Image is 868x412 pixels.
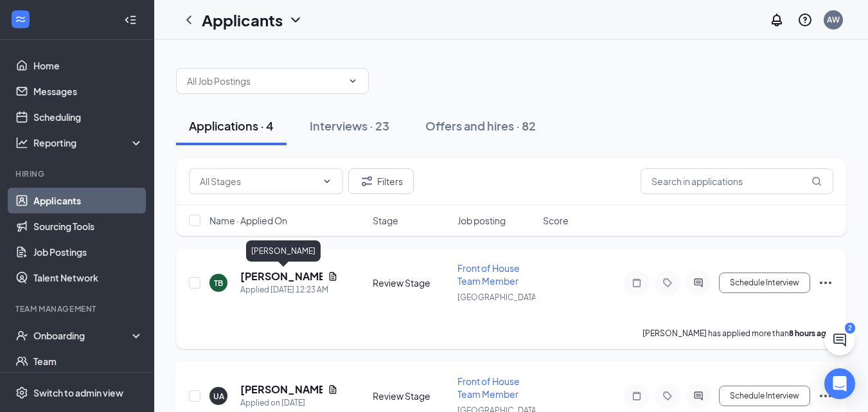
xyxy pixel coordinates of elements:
input: Search in applications [641,168,833,194]
div: Applications · 4 [189,118,274,134]
div: Interviews · 23 [310,118,389,134]
div: UA [213,391,224,402]
div: Hiring [15,168,141,179]
div: AW [827,14,840,25]
svg: ChevronDown [322,176,332,186]
div: Reporting [33,136,144,149]
svg: Document [328,384,338,395]
svg: Tag [660,278,675,288]
svg: Analysis [15,136,28,149]
a: Job Postings [33,239,143,265]
div: Team Management [15,303,141,314]
div: Onboarding [33,329,132,342]
svg: Notifications [769,12,784,28]
svg: Filter [359,174,375,189]
span: [GEOGRAPHIC_DATA] [457,292,539,302]
button: Filter Filters [348,168,414,194]
div: Open Intercom Messenger [824,368,855,399]
svg: Ellipses [818,388,833,404]
div: Applied [DATE] 12:23 AM [240,283,338,296]
div: 2 [845,323,855,334]
svg: ActiveChat [691,278,706,288]
div: TB [214,278,223,289]
button: Schedule Interview [719,386,810,406]
span: Name · Applied On [209,214,287,227]
svg: ActiveChat [691,391,706,401]
span: Score [543,214,569,227]
svg: Tag [660,391,675,401]
input: All Job Postings [187,74,342,88]
a: Applicants [33,188,143,213]
svg: QuestionInfo [797,12,813,28]
div: Review Stage [373,390,450,402]
p: [PERSON_NAME] has applied more than . [642,328,833,339]
svg: MagnifyingGlass [811,176,822,186]
h1: Applicants [202,9,283,31]
svg: WorkstreamLogo [14,13,27,26]
span: Job posting [457,214,506,227]
div: [PERSON_NAME] [246,240,321,262]
a: Sourcing Tools [33,213,143,239]
div: Review Stage [373,276,450,289]
b: 8 hours ago [789,328,831,338]
span: Front of House Team Member [457,375,520,400]
a: Scheduling [33,104,143,130]
svg: Ellipses [818,275,833,291]
input: All Stages [200,174,317,188]
div: Switch to admin view [33,386,123,399]
h5: [PERSON_NAME] [240,269,323,283]
button: Schedule Interview [719,273,810,293]
div: Applied on [DATE] [240,397,338,409]
span: Stage [373,214,398,227]
svg: Settings [15,386,28,399]
div: Offers and hires · 82 [425,118,536,134]
svg: ChevronLeft [181,12,197,28]
svg: UserCheck [15,329,28,342]
h5: [PERSON_NAME] [240,382,323,397]
a: Messages [33,78,143,104]
svg: ChevronDown [288,12,303,28]
a: Talent Network [33,265,143,291]
svg: Collapse [124,13,137,26]
svg: ChatActive [832,332,847,348]
svg: ChevronDown [348,76,358,86]
a: Team [33,348,143,374]
a: Home [33,53,143,78]
svg: Note [629,391,644,401]
span: Front of House Team Member [457,262,520,287]
button: ChatActive [824,325,855,355]
svg: Document [328,271,338,282]
svg: Note [629,278,644,288]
